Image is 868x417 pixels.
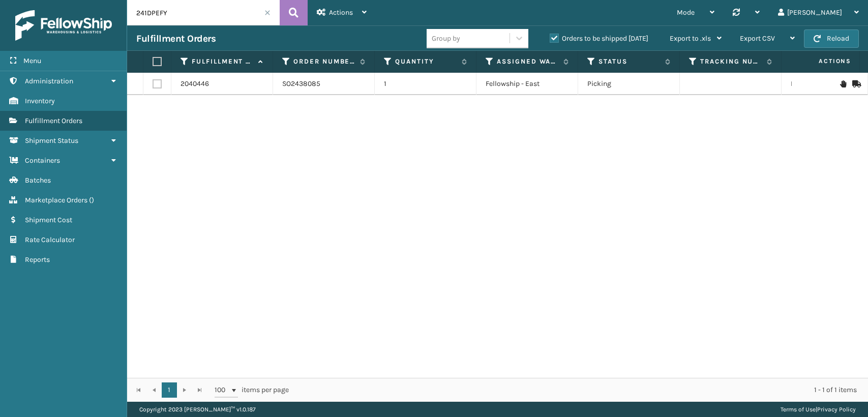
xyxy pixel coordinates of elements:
[181,79,209,89] a: 2040446
[25,116,82,125] span: Fulfillment Orders
[432,33,460,44] div: Group by
[476,73,578,95] td: Fellowship - East
[139,402,256,417] p: Copyright 2023 [PERSON_NAME]™ v 1.0.187
[215,382,289,398] span: items per page
[550,34,648,43] label: Orders to be shipped [DATE]
[670,34,711,43] span: Export to .xls
[25,136,78,145] span: Shipment Status
[282,79,320,89] a: SO2438085
[375,73,476,95] td: 1
[25,156,60,165] span: Containers
[192,57,253,66] label: Fulfillment Order Id
[329,8,353,17] span: Actions
[25,255,50,264] span: Reports
[781,402,856,417] div: |
[781,406,816,413] a: Terms of Use
[25,196,87,204] span: Marketplace Orders
[162,382,177,398] a: 1
[817,406,856,413] a: Privacy Policy
[598,57,660,66] label: Status
[840,80,846,87] i: On Hold
[25,97,55,105] span: Inventory
[497,57,558,66] label: Assigned Warehouse
[804,29,859,48] button: Reload
[740,34,775,43] span: Export CSV
[852,80,858,87] i: Mark as Shipped
[700,57,762,66] label: Tracking Number
[15,10,112,41] img: logo
[25,216,72,224] span: Shipment Cost
[89,196,94,204] span: ( )
[303,385,857,395] div: 1 - 1 of 1 items
[25,176,51,185] span: Batches
[787,53,857,70] span: Actions
[293,57,355,66] label: Order Number
[677,8,695,17] span: Mode
[395,57,457,66] label: Quantity
[23,56,41,65] span: Menu
[578,73,680,95] td: Picking
[25,235,75,244] span: Rate Calculator
[136,33,216,45] h3: Fulfillment Orders
[25,77,73,85] span: Administration
[215,385,230,395] span: 100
